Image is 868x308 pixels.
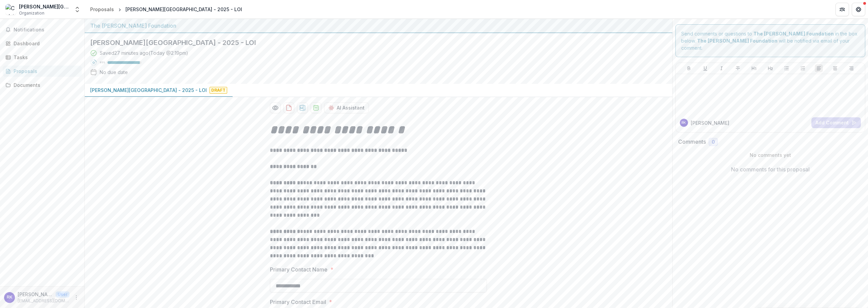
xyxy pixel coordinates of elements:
p: [PERSON_NAME] [691,119,729,126]
div: Robert Knoor [7,295,12,300]
p: Primary Contact Email [270,298,326,306]
button: AI Assistant [324,102,369,113]
button: Align Right [847,64,855,72]
button: download-proposal [311,102,321,113]
h2: [PERSON_NAME][GEOGRAPHIC_DATA] - 2025 - LOI [90,39,656,47]
nav: breadcrumb [87,4,245,14]
span: Notifications [14,27,79,33]
p: 95 % [100,60,105,65]
button: Add Comment [811,117,861,128]
button: Partners [835,3,849,16]
h2: Comments [678,139,706,145]
button: download-proposal [297,102,308,113]
a: Documents [3,79,82,91]
p: No comments for this proposal [731,165,810,173]
button: Bold [685,64,693,72]
button: Heading 1 [750,64,758,72]
button: download-proposal [283,102,294,113]
button: Open entity switcher [73,3,82,16]
a: Tasks [3,52,82,63]
div: [PERSON_NAME][GEOGRAPHIC_DATA] [19,3,70,10]
a: Proposals [3,66,82,77]
button: Bullet List [783,64,791,72]
a: Dashboard [3,38,82,49]
p: No comments yet [678,151,863,159]
p: [PERSON_NAME] [18,291,53,298]
div: [PERSON_NAME][GEOGRAPHIC_DATA] - 2025 - LOI [125,6,242,13]
div: Send comments or questions to in the box below. will be notified via email of your comment. [675,24,866,57]
div: Documents [14,81,76,89]
button: Underline [701,64,709,72]
div: Tasks [14,54,76,61]
button: Align Left [815,64,823,72]
div: Dashboard [14,40,76,47]
button: Align Center [831,64,839,72]
p: Primary Contact Name [270,265,328,274]
strong: The [PERSON_NAME] Foundation [753,31,834,37]
div: Saved 27 minutes ago ( Today @ 2:19pm ) [100,49,188,56]
div: Robert Knoor [682,121,686,124]
span: 0 [712,139,715,145]
button: Heading 2 [766,64,774,72]
button: Get Help [852,3,865,16]
span: Organization [19,10,44,16]
button: Notifications [3,24,82,35]
button: Italicize [717,64,726,72]
button: Preview 2cccdcf1-8a44-4449-b7ba-d06144e8b092-0.pdf [270,102,281,113]
p: [EMAIL_ADDRESS][DOMAIN_NAME] [18,298,70,304]
div: No due date [100,69,128,76]
p: [PERSON_NAME][GEOGRAPHIC_DATA] - 2025 - LOI [90,87,207,94]
div: Proposals [90,6,114,13]
button: More [72,293,80,302]
span: Draft [210,87,227,94]
div: Proposals [14,68,76,75]
div: The [PERSON_NAME] Foundation [90,22,667,30]
strong: The [PERSON_NAME] Foundation [697,38,777,44]
button: Ordered List [799,64,807,72]
img: Calvin Theological Seminary [5,4,16,15]
button: Strike [734,64,742,72]
p: User [56,291,70,298]
a: Proposals [87,4,117,14]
